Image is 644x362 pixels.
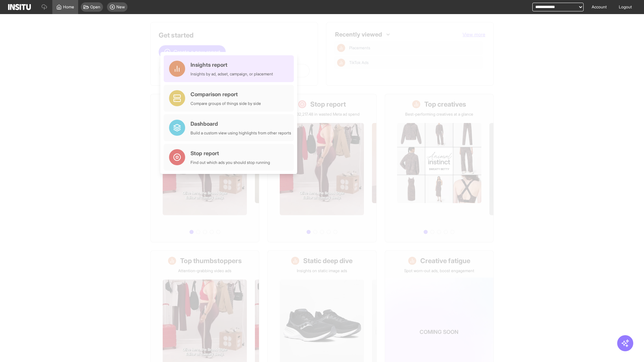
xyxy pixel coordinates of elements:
[191,130,291,136] div: Build a custom view using highlights from other reports
[90,4,100,10] span: Open
[8,4,31,10] img: Logo
[63,4,74,10] span: Home
[191,160,270,165] div: Find out which ads you should stop running
[191,71,273,77] div: Insights by ad, adset, campaign, or placement
[191,90,261,98] div: Comparison report
[116,4,125,10] span: New
[191,149,270,157] div: Stop report
[191,101,261,106] div: Compare groups of things side by side
[191,61,273,69] div: Insights report
[191,120,291,128] div: Dashboard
